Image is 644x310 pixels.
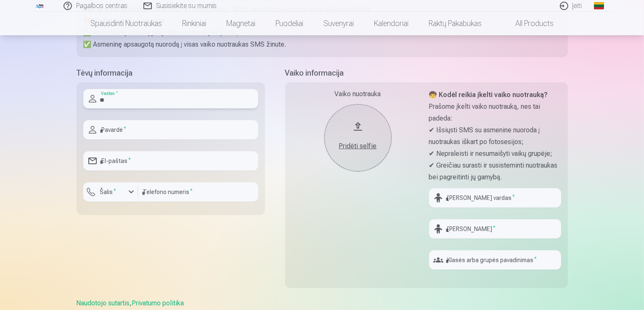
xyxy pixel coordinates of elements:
strong: 🧒 Kodėl reikia įkelti vaiko nuotrauką? [429,91,548,99]
label: Šalis [97,188,120,196]
p: ✅ Asmeninę apsaugotą nuorodą į visas vaiko nuotraukas SMS žinute. [83,39,561,50]
a: Spausdinti nuotraukas [80,12,172,35]
a: Privatumo politika [132,299,184,307]
p: ✔ Greičiau surasti ir susisteminti nuotraukas bei pagreitinti jų gamybą. [429,160,561,183]
a: Magnetai [216,12,265,35]
p: ✔ Nepraleisti ir nesumaišyti vaikų grupėje; [429,148,561,160]
a: All products [492,12,564,35]
button: Šalis* [83,182,138,202]
a: Suvenyrai [313,12,364,35]
p: ✔ Išsiųsti SMS su asmenine nuoroda į nuotraukas iškart po fotosesijos; [429,124,561,148]
p: Prašome įkelti vaiko nuotrauką, nes tai padeda: [429,101,561,124]
button: Pridėti selfie [324,104,392,171]
a: Rinkiniai [172,12,216,35]
h5: Tėvų informacija [77,67,265,79]
img: /fa2 [35,3,45,8]
div: Pridėti selfie [333,141,383,151]
a: Raktų pakabukas [419,12,492,35]
a: Puodeliai [265,12,313,35]
div: Vaiko nuotrauka [292,89,424,99]
a: Naudotojo sutartis [77,299,130,307]
a: Kalendoriai [364,12,419,35]
h5: Vaiko informacija [285,67,568,79]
